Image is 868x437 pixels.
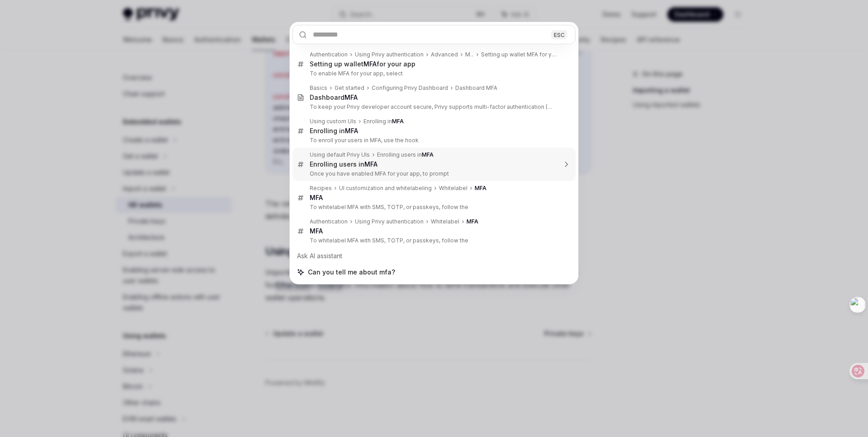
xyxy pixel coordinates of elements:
div: Dashboard [310,93,358,102]
div: Advanced [431,51,458,58]
b: MFA [422,151,434,158]
div: Enrolling users in [310,160,377,168]
p: To enable MFA for your app, select [310,70,557,77]
div: Dashboard MFA [455,84,497,92]
div: Enrolling users in [377,151,434,158]
b: MFA [467,218,478,225]
div: Authentication [310,51,348,58]
div: Configuring Privy Dashboard [372,84,448,92]
b: MFA [363,60,377,68]
b: MFA [310,227,323,235]
p: Once you have enabled MFA for your app, to prompt [310,170,557,177]
div: Enrolling in [310,127,358,135]
div: Get started [335,84,364,92]
div: Using Privy authentication [355,218,424,225]
div: UI customization and whitelabeling [339,185,432,192]
div: Using custom UIs [310,118,356,125]
div: Enrolling in [363,118,404,125]
div: Setting up wallet for your app [310,60,415,68]
b: MFA [344,93,358,101]
div: MFA [465,51,474,58]
p: To enroll your users in MFA, use the hook [310,137,557,144]
div: Basics [310,84,327,92]
div: Recipes [310,185,332,192]
b: MFA [310,194,323,201]
b: MFA [392,118,404,125]
div: Using Privy authentication [355,51,424,58]
span: Can you tell me about mfa? [308,268,395,277]
div: Whitelabel [439,185,467,192]
div: Authentication [310,218,348,225]
p: To keep your Privy developer account secure, Privy supports multi-factor authentication (MFA). Dash [310,103,557,111]
div: Using default Privy UIs [310,151,370,158]
div: Ask AI assistant [292,248,576,264]
p: To whitelabel MFA with SMS, TOTP, or passkeys, follow the [310,204,557,211]
div: Whitelabel [431,218,459,225]
div: ESC [551,30,567,39]
p: To whitelabel MFA with SMS, TOTP, or passkeys, follow the [310,237,557,244]
b: MFA [364,160,377,168]
b: MFA [475,185,486,191]
b: MFA [345,127,358,135]
div: Setting up wallet MFA for your app [481,51,557,58]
